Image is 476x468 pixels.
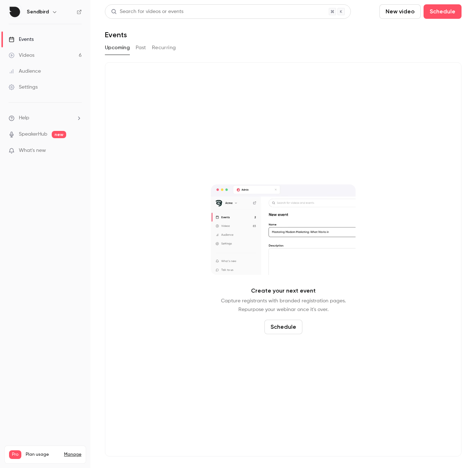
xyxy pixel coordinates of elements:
div: Audience [9,68,41,75]
div: Videos [9,52,34,59]
div: Settings [9,84,38,91]
button: Upcoming [105,42,130,54]
h1: Events [105,30,127,39]
button: New video [379,4,421,19]
p: Capture registrants with branded registration pages. Repurpose your webinar once it's over. [221,297,346,314]
div: Search for videos or events [111,8,183,16]
div: Events [9,36,34,43]
span: Plan usage [26,452,60,458]
button: Schedule [264,320,302,334]
button: Recurring [152,42,176,54]
img: Sendbird [9,6,21,18]
span: What's new [19,147,46,154]
span: Help [19,114,29,122]
span: Pro [9,450,21,459]
span: new [52,131,66,138]
p: Create your next event [251,286,316,295]
a: SpeakerHub [19,131,47,138]
li: help-dropdown-opener [9,114,82,122]
iframe: Noticeable Trigger [73,148,82,154]
button: Schedule [424,4,462,19]
a: Manage [64,452,81,458]
button: Past [136,42,146,54]
h6: Sendbird [27,8,49,16]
